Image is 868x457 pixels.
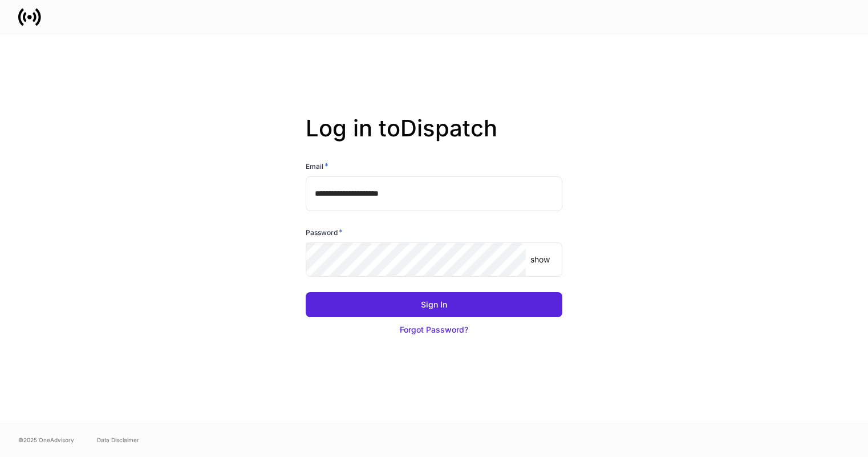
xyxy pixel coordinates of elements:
[306,227,343,238] h6: Password
[306,160,328,172] h6: Email
[306,115,562,160] h2: Log in to Dispatch
[400,324,468,335] div: Forgot Password?
[97,435,139,444] a: Data Disclaimer
[18,435,74,444] span: © 2025 OneAdvisory
[421,299,447,310] div: Sign In
[306,292,562,317] button: Sign In
[530,254,550,265] p: show
[306,317,562,342] button: Forgot Password?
